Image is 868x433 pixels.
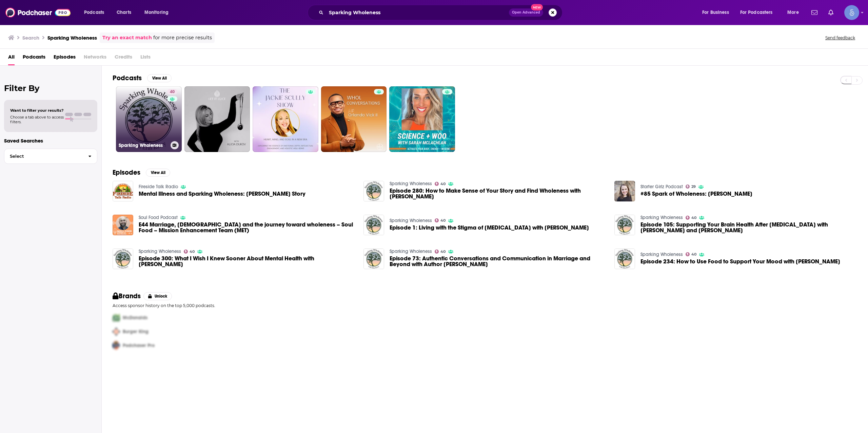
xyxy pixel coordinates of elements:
[116,86,182,152] a: 40Sparking Wholeness
[119,143,168,148] h3: Sparking Wholeness
[190,250,195,253] span: 40
[170,89,175,95] span: 40
[390,256,606,267] a: Episode 73: Authentic Conversations and Communication in Marriage and Beyond with Author Cathy Kr...
[390,218,432,223] a: Sparking Wholeness
[113,74,172,82] a: PodcastsView All
[640,191,752,197] span: #85 Spark of Wholeness: [PERSON_NAME]
[740,8,773,17] span: For Podcasters
[113,74,142,82] h2: Podcasts
[440,182,446,186] span: 40
[22,35,39,41] h3: Search
[153,34,212,42] span: for more precise results
[691,253,696,256] span: 40
[84,51,106,65] span: Networks
[5,6,71,19] a: Podchaser - Follow, Share and Rate Podcasts
[640,222,857,233] a: Episode 105: Supporting Your Brain Health After Traumatic Brain Injury with Leigh Richardson and ...
[143,292,172,300] button: Unlock
[139,215,178,220] a: Soul Food Podcast
[686,185,696,189] a: 29
[4,154,83,158] span: Select
[614,215,635,235] img: Episode 105: Supporting Your Brain Health After Traumatic Brain Injury with Leigh Richardson and ...
[844,5,859,20] button: Show profile menu
[115,51,132,65] span: Credits
[363,248,384,269] img: Episode 73: Authentic Conversations and Communication in Marriage and Beyond with Author Cathy Kr...
[113,181,133,201] img: Mental Illness and Sparking Wholeness: Erin Kerry’s Story
[113,168,140,177] h2: Episodes
[10,108,64,113] span: Want to filter your results?
[147,74,172,82] button: View All
[84,8,104,17] span: Podcasts
[110,339,123,352] img: Third Pro Logo
[167,89,177,94] a: 40
[139,248,181,254] a: Sparking Wholeness
[123,329,149,334] span: Burger King
[363,181,384,201] img: Episode 280: How to Make Sense of Your Story and Find Wholeness with Adam Young
[435,218,446,222] a: 40
[390,256,606,267] span: Episode 73: Authentic Conversations and Communication in Marriage and Beyond with Author [PERSON_...
[736,7,783,18] button: open menu
[783,7,807,18] button: open menu
[844,5,859,20] span: Logged in as Spiral5-G1
[113,248,133,269] a: Episode 300: What I Wish I Knew Sooner About Mental Health with Erin Kerry
[440,219,446,222] span: 40
[640,222,857,233] span: Episode 105: Supporting Your Brain Health After [MEDICAL_DATA] with [PERSON_NAME] and [PERSON_NAME]
[390,188,606,199] span: Episode 280: How to Make Sense of Your Story and Find Wholeness with [PERSON_NAME]
[787,8,799,17] span: More
[640,184,683,190] a: Starter Girlz Podcast
[113,215,133,235] img: E44 Marriage, priesthood and the journey toward wholeness – Soul Food – Mission Enhancement Team ...
[614,181,635,201] img: #85 Spark of Wholeness: Erin Kerry
[8,51,15,65] span: All
[139,256,355,267] a: Episode 300: What I Wish I Knew Sooner About Mental Health with Erin Kerry
[640,259,840,264] span: Episode 234: How to Use Food to Support Your Mood with [PERSON_NAME]
[691,185,696,188] span: 29
[47,35,97,41] h3: Sparking Wholeness
[4,83,97,93] h2: Filter By
[139,256,355,267] span: Episode 300: What I Wish I Knew Sooner About Mental Health with [PERSON_NAME]
[112,7,135,18] a: Charts
[640,191,752,197] a: #85 Spark of Wholeness: Erin Kerry
[184,250,195,254] a: 40
[390,225,589,231] span: Episode 1: Living with the Stigma of [MEDICAL_DATA] with [PERSON_NAME]
[23,51,45,65] a: Podcasts
[435,182,446,186] a: 40
[139,222,355,233] span: E44 Marriage, [DEMOGRAPHIC_DATA] and the journey toward wholeness – Soul Food – Mission Enhanceme...
[691,216,696,219] span: 40
[110,325,123,339] img: Second Pro Logo
[326,7,509,18] input: Search podcasts, credits, & more...
[390,188,606,199] a: Episode 280: How to Make Sense of Your Story and Find Wholeness with Adam Young
[390,181,432,187] a: Sparking Wholeness
[686,252,697,256] a: 40
[117,8,131,17] span: Charts
[4,149,97,164] button: Select
[139,184,178,190] a: Fireside Talk Radio
[531,4,543,10] span: New
[614,248,635,269] img: Episode 234: How to Use Food to Support Your Mood with Erin Kerry
[844,5,859,20] img: User Profile
[509,8,543,17] button: Open AdvancedNew
[144,8,169,17] span: Monitoring
[440,250,446,253] span: 40
[123,315,147,321] span: McDonalds
[390,248,432,254] a: Sparking Wholeness
[54,51,76,65] a: Episodes
[113,292,141,300] h2: Brands
[826,7,836,18] a: Show notifications dropdown
[363,215,384,235] img: Episode 1: Living with the Stigma of Bipolar Disorder with Erin Kerry
[139,222,355,233] a: E44 Marriage, priesthood and the journey toward wholeness – Soul Food – Mission Enhancement Team ...
[146,169,170,177] button: View All
[512,11,540,14] span: Open Advanced
[809,7,820,18] a: Show notifications dropdown
[686,216,697,220] a: 40
[139,191,305,197] span: Mental Illness and Sparking Wholeness: [PERSON_NAME] Story
[110,311,123,325] img: First Pro Logo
